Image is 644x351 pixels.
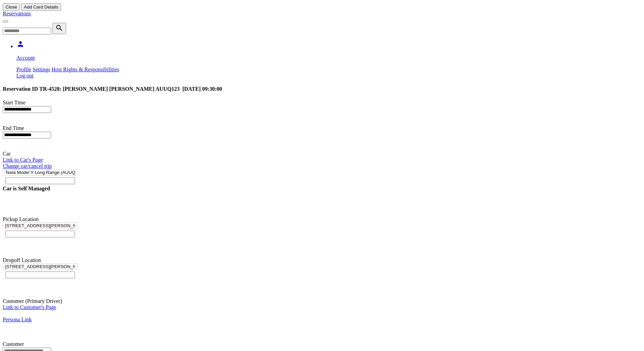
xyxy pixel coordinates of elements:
[3,304,56,310] a: Link to Customer's Page
[55,24,63,32] i: search
[3,100,26,105] label: Start Time
[3,11,31,16] a: Reservations
[3,216,39,222] label: Pickup Location
[5,231,75,237] input: Search
[16,67,641,79] div: person Account
[3,298,62,304] label: Customer (Primary Driver)
[16,40,25,48] i: person
[3,317,32,322] a: Persona Link
[3,125,24,131] label: End Time
[5,177,75,184] input: Search
[16,73,33,78] a: Log out
[5,223,75,228] div: [STREET_ADDRESS][PERSON_NAME]
[33,67,50,72] a: Settings
[3,3,20,11] button: Close
[3,163,52,169] a: Change car/cancel trip
[3,157,43,163] a: Link to Car's Page
[3,169,78,176] button: Tesla Model Y Long Range (AUUQ123 in 07302)
[3,186,641,192] div: Car is Self Managed
[5,272,75,278] input: Search
[5,264,75,269] div: [STREET_ADDRESS][PERSON_NAME]
[16,67,31,72] a: Profile
[3,20,8,23] button: Toggle navigation
[52,23,66,34] button: search
[3,257,41,263] label: Dropoff Location
[16,55,641,61] p: Account
[5,170,75,175] div: Tesla Model Y Long Range (AUUQ123 in 07302)
[21,3,61,11] button: Add Card Details
[3,263,78,270] button: 129 Montgomery St. (07302)
[51,67,119,72] a: Host Rights & Responsibilities
[3,86,641,92] h4: Reservation ID TR-4528: [PERSON_NAME] [PERSON_NAME] AUUQ123 [DATE] 09:30:00
[3,151,11,157] label: Car
[16,43,641,61] a: person Account
[3,341,24,347] label: Customer
[3,222,78,229] button: 129 Montgomery St. (07302)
